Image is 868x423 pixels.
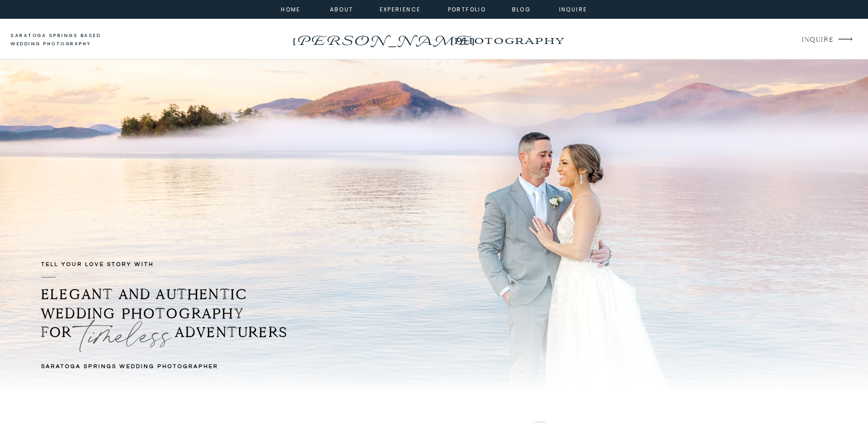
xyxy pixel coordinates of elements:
a: portfolio [447,5,487,13]
a: photography [436,27,582,53]
b: Saratoga Springs Wedding Photographer [41,363,218,369]
p: timeless [83,310,163,368]
a: inquire [557,5,590,13]
a: INQUIRE [802,34,832,46]
a: about [330,5,350,13]
a: experience [380,5,417,13]
b: ELEGANT AND AUTHENTIC WEDDING PHOTOGRAPHY FOR ADVENTURERS [41,286,288,341]
a: Blog [505,5,538,13]
a: [PERSON_NAME] [290,30,476,44]
b: TELL YOUR LOVE STORY with [41,261,154,267]
a: home [279,5,303,13]
a: saratoga springs based wedding photography [11,32,118,49]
